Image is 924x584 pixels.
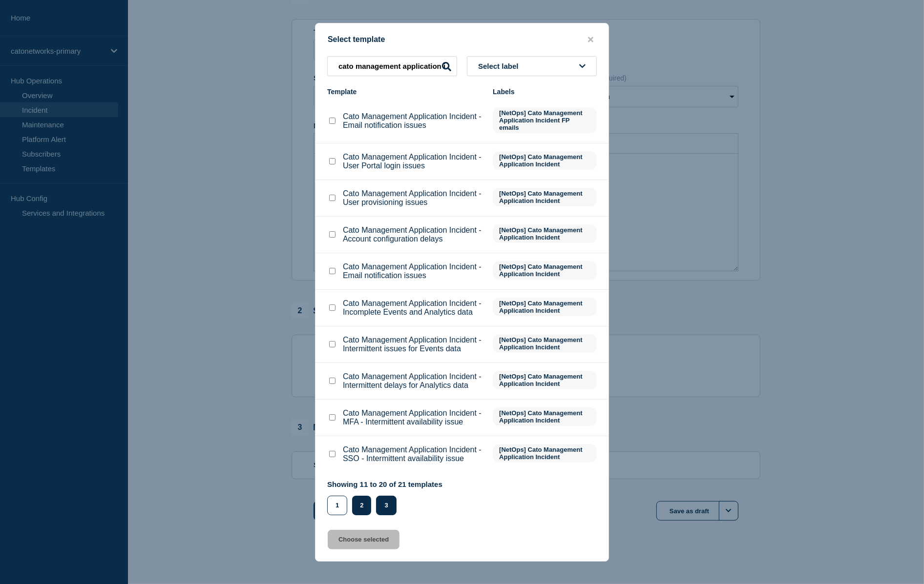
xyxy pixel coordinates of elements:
[329,231,336,238] input: Cato Management Application Incident - Account configuration delays checkbox
[343,226,483,243] p: Cato Management Application Incident - Account configuration delays
[343,299,483,317] p: Cato Management Application Incident - Incomplete Events and Analytics data
[329,268,336,274] input: Cato Management Application Incident - Email notification issues checkbox
[352,496,371,515] button: 2
[343,336,483,353] p: Cato Management Application Incident - Intermittent issues for Events data
[343,153,483,170] p: Cato Management Application Incident - User Portal login issues
[329,304,336,311] input: Cato Management Application Incident - Incomplete Events and Analytics data checkbox
[478,62,523,70] span: Select label
[328,530,399,549] button: Choose selected
[315,35,609,44] div: Select template
[327,480,442,488] p: Showing 11 to 20 of 21 templates
[343,409,483,426] p: Cato Management Application Incident - MFA - Intermittent availability issue
[493,261,597,280] span: [NetOps] Cato Management Application Incident
[329,158,336,164] input: Cato Management Application Incident - User Portal login issues checkbox
[327,496,347,515] button: 1
[493,188,597,206] span: [NetOps] Cato Management Application Incident
[493,334,597,353] span: [NetOps] Cato Management Application Incident
[493,151,597,170] span: [NetOps] Cato Management Application Incident
[329,414,336,421] input: Cato Management Application Incident - MFA - Intermittent availability issue checkbox
[493,224,597,243] span: [NetOps] Cato Management Application Incident
[343,189,483,207] p: Cato Management Application Incident - User provisioning issues
[329,378,336,384] input: Cato Management Application Incident - Intermittent delays for Analytics data checkbox
[329,451,336,457] input: Cato Management Application Incident - SSO - Intermittent availability issue checkbox
[585,35,596,44] button: close button
[467,56,597,76] button: Select label
[343,372,483,390] p: Cato Management Application Incident - Intermittent delays for Analytics data
[343,112,483,130] p: Cato Management Application Incident - Email notification issues
[343,445,483,463] p: Cato Management Application Incident - SSO - Intermittent availability issue
[329,195,336,201] input: Cato Management Application Incident - User provisioning issues checkbox
[329,341,336,347] input: Cato Management Application Incident - Intermittent issues for Events data checkbox
[327,88,483,96] div: Template
[493,444,597,463] span: [NetOps] Cato Management Application Incident
[376,496,396,515] button: 3
[493,298,597,316] span: [NetOps] Cato Management Application Incident
[493,88,597,96] div: Labels
[327,56,457,76] input: Search templates & labels
[493,371,597,389] span: [NetOps] Cato Management Application Incident
[493,107,597,133] span: [NetOps] Cato Management Application Incident FP emails
[343,262,483,280] p: Cato Management Application Incident - Email notification issues
[493,407,597,426] span: [NetOps] Cato Management Application Incident
[329,118,336,124] input: Cato Management Application Incident - Email notification issues checkbox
